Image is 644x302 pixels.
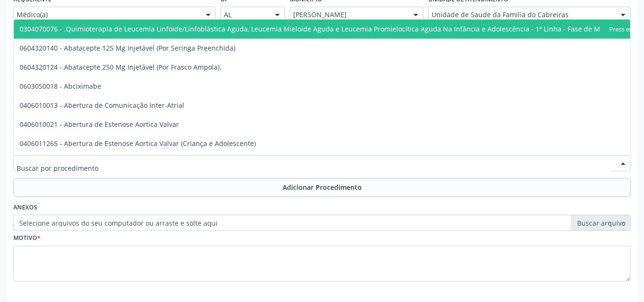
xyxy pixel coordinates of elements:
span: [PERSON_NAME] [293,10,404,20]
label: Anexos [13,200,37,215]
span: 0604320140 - Abatacepte 125 Mg Injetável (Por Seringa Preenchida) [20,43,235,52]
label: Motivo [13,231,41,246]
span: 0406010013 - Abertura de Comunicação Inter-Atrial [20,101,184,110]
span: AL [224,10,265,20]
input: Buscar por procedimento [17,158,611,177]
span: Médico(a) [17,10,196,20]
span: 0603050018 - Abciximabe [20,82,101,91]
button: Adicionar Procedimento [13,178,631,197]
span: Adicionar Procedimento [283,182,362,192]
span: 0304070076 - .Quimioterapia de Leucemia Linfoide/Linfoblástica Aguda, Leucemia Mieloide Aguda e L... [20,24,634,33]
span: 0406010021 - Abertura de Estenose Aortica Valvar [20,120,179,129]
span: 0406011265 - Abertura de Estenose Aortica Valvar (Criança e Adolescente) [20,139,256,148]
span: Unidade de Saude da Familia do Cabreiras [432,10,611,20]
span: 0604320124 - Abatacepte 250 Mg Injetável (Por Frasco Ampola). [20,62,222,72]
